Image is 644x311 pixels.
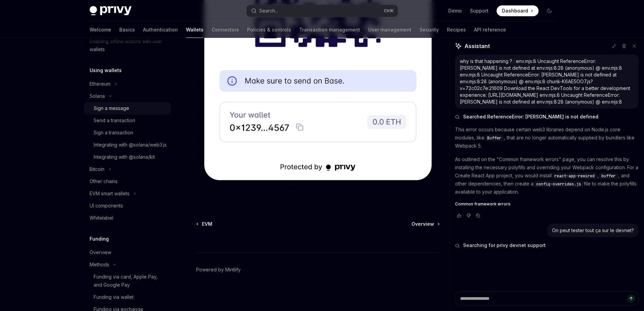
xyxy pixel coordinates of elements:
[90,202,123,210] div: UI components
[84,200,171,212] a: UI components
[455,113,639,120] button: Searched ReferenceError: [PERSON_NAME] is not defined
[455,242,639,249] button: Searching for privy devnet support
[94,273,167,289] div: Funding via card, Apple Pay, and Google Pay
[544,5,555,16] button: Toggle dark mode
[474,22,506,38] a: API reference
[460,58,634,105] div: why is that happening ? : env.mjs:8 Uncaught ReferenceError: [PERSON_NAME] is not defined at env....
[502,7,528,14] span: Dashboard
[497,5,539,16] a: Dashboard
[94,293,134,301] div: Funding via wallet
[84,151,171,163] a: Integrating with @solana/kit
[455,126,639,150] p: This error occurs because certain web3 libraries depend on Node.js core modules, like , that are ...
[455,155,639,196] p: As outlined on the "Common framework errors" page, you can resolve this by installing the necessa...
[84,212,171,224] a: Whitelabel
[94,116,135,125] div: Send a transaction
[202,221,212,227] span: EVM
[384,8,394,14] span: Ctrl K
[448,7,462,14] a: Demo
[487,135,501,141] span: Buffer
[552,227,634,234] div: On peut tester tout ça sur le devnet?
[94,153,155,161] div: Integrating with @solana/kit
[90,92,105,100] div: Solana
[90,6,132,16] img: dark logo
[186,22,204,38] a: Wallets
[627,294,635,303] button: Send message
[463,113,598,120] span: Searched ReferenceError: [PERSON_NAME] is not defined
[90,22,111,38] a: Welcome
[94,129,133,137] div: Sign a transaction
[90,261,109,269] div: Methods
[84,114,171,127] a: Send a transaction
[94,141,167,149] div: Integrating with @solana/web3.js
[84,102,171,114] a: Sign a message
[464,42,490,50] span: Assistant
[247,22,291,38] a: Policies & controls
[420,22,439,38] a: Security
[259,7,278,15] div: Search...
[368,22,411,38] a: User management
[447,22,466,38] a: Recipes
[84,246,171,259] a: Overview
[90,80,111,88] div: Ethereum
[90,177,118,185] div: Other chains
[84,139,171,151] a: Integrating with @solana/web3.js
[197,221,212,227] a: EVM
[90,248,111,257] div: Overview
[470,7,488,14] a: Support
[411,221,434,227] span: Overview
[94,104,129,112] div: Sign a message
[84,291,171,303] a: Funding via wallet
[90,214,113,222] div: Whitelabel
[463,242,546,249] span: Searching for privy devnet support
[84,175,171,187] a: Other chains
[90,66,122,74] h5: Using wallets
[455,201,639,207] a: Common framework errors
[90,190,129,198] div: EVM smart wallets
[196,266,241,273] a: Powered by Mintlify
[601,173,616,179] span: buffer
[143,22,178,38] a: Authentication
[299,22,360,38] a: Transaction management
[554,173,595,179] span: react-app-rewired
[84,271,171,291] a: Funding via card, Apple Pay, and Google Pay
[246,5,398,17] button: Search...CtrlK
[90,235,109,243] h5: Funding
[212,22,239,38] a: Connectors
[90,165,104,173] div: Bitcoin
[455,201,510,207] span: Common framework errors
[411,221,439,227] a: Overview
[536,181,581,187] span: config-overrides.js
[84,127,171,139] a: Sign a transaction
[119,22,135,38] a: Basics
